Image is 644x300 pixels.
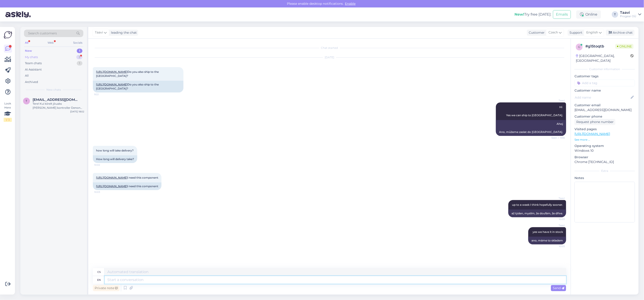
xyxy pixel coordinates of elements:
[25,55,38,59] div: My chats
[574,132,610,136] a: [URL][DOMAIN_NAME]
[47,40,55,46] div: Web
[576,54,630,63] div: [GEOGRAPHIC_DATA], [GEOGRAPHIC_DATA]
[46,88,61,92] span: New chats
[574,88,635,93] p: Customer name
[514,12,551,17] div: Try free [DATE]:
[96,176,158,179] span: i need this component
[568,30,582,35] div: Support
[528,237,566,244] div: ano, máme to skladem
[574,138,635,142] p: See more ...
[620,14,636,18] div: Progear OÜ
[25,80,38,84] div: Archived
[24,40,29,46] div: All
[70,110,84,113] div: [DATE] 18:02
[33,102,84,110] div: Tere! Kui kiirelt jõuaks [PERSON_NAME] kontroller Denon SC LIVE 4?
[620,11,636,14] div: Taavi
[574,148,635,153] p: Windows 10
[574,114,635,119] p: Customer phone
[574,160,635,164] p: Chrome [TECHNICAL_ID]
[496,120,566,136] div: Ahoj Ano, můžeme zaslat do [GEOGRAPHIC_DATA].
[96,70,127,73] a: [URL][DOMAIN_NAME]
[548,30,558,35] span: Czech
[508,210,566,217] div: až týden, myslím, že doufám, že dříve.
[76,55,82,59] div: 3
[574,108,635,112] p: [EMAIL_ADDRESS][DOMAIN_NAME]
[93,55,566,59] div: [DATE]
[586,30,598,35] span: English
[93,182,161,190] div: i need this component
[4,31,12,39] img: Askly Logo
[548,136,565,139] span: Seen ✓ 9:56
[93,155,137,163] div: How long will delivery take?
[93,46,566,50] div: Chat started
[96,176,127,179] a: [URL][DOMAIN_NAME]
[612,11,618,18] div: T
[96,184,127,188] a: [URL][DOMAIN_NAME]
[72,40,83,46] div: Socials
[96,70,159,78] span: Do you also ship to the [GEOGRAPHIC_DATA]?
[25,49,32,53] div: New
[574,176,635,180] p: Notes
[94,190,111,194] span: 10:03
[93,81,183,92] div: Do you also ship to the [GEOGRAPHIC_DATA]?
[527,30,545,35] div: Customer
[33,98,80,102] span: thomashallik@gmail.com
[94,93,111,96] span: 9:22
[548,245,565,248] span: 10:03
[620,11,641,18] a: TaaviProgear OÜ
[548,99,565,102] span: Taavi
[615,44,634,49] span: Online
[574,67,635,71] div: Customer information
[606,30,634,36] div: Archive chat
[553,286,564,290] span: Send
[97,276,101,284] div: en
[548,196,565,200] span: Taavi
[548,217,565,221] span: 10:03
[574,74,635,79] p: Customer tags
[97,268,101,276] div: cs
[4,118,12,122] div: 1 / 3
[95,30,103,35] span: Taavi
[574,119,615,125] div: Request phone number
[25,61,42,66] div: Team chats
[93,285,120,291] div: Private note
[574,169,635,173] div: Extra
[574,103,635,108] p: Customer email
[94,163,111,167] span: 10:02
[578,45,580,49] span: g
[514,12,524,17] b: New!
[96,149,134,152] span: how long will take delivery?
[574,155,635,160] p: Browser
[4,102,12,122] div: Look Here
[77,61,82,66] div: 1
[25,67,42,72] div: AI Assistant
[96,83,127,86] a: [URL][DOMAIN_NAME]
[344,2,357,6] span: Enable
[574,127,635,132] p: Visited pages
[574,80,635,86] input: Add a tag
[512,203,563,206] span: up to a week I think hopefully sooner.
[25,73,29,78] div: All
[585,44,615,49] div: # g15toqtb
[576,10,601,19] div: Online
[26,99,27,103] span: t
[533,230,563,234] span: yes we have it in stock
[575,95,630,100] input: Add name
[548,224,565,227] span: Taavi
[109,30,137,35] div: leading the chat
[77,49,82,53] div: 1
[28,31,57,36] span: Search customers
[574,144,635,148] p: Operating system
[553,10,571,19] button: Emails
